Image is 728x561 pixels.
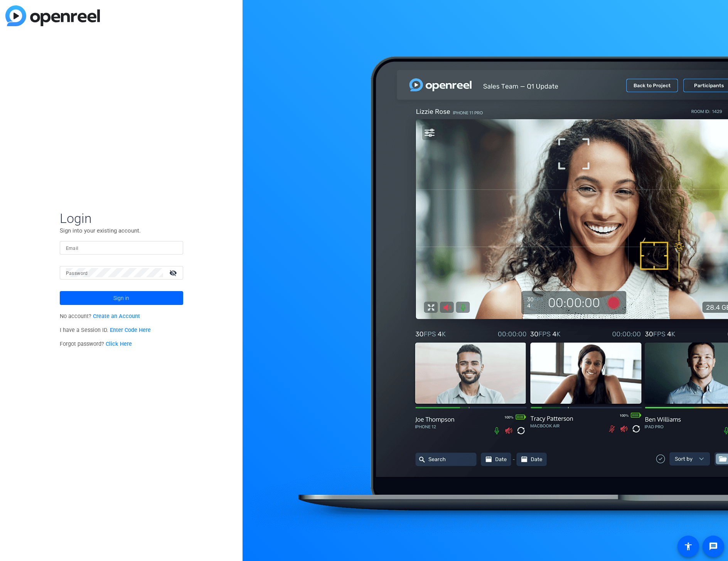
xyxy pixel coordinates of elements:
mat-icon: accessibility [684,542,693,551]
p: Sign into your existing account. [60,226,183,235]
a: Create an Account [93,313,140,320]
span: I have a Session ID. [60,327,151,333]
img: blue-gradient.svg [5,5,100,26]
mat-label: Password [66,271,88,276]
a: Click Here [106,341,132,347]
input: Enter Email Address [66,243,177,252]
mat-icon: message [709,542,718,551]
mat-icon: visibility_off [165,267,183,278]
a: Enter Code Here [110,327,151,333]
span: Login [60,210,183,226]
span: Forgot password? [60,341,132,347]
span: No account? [60,313,140,320]
button: Sign in [60,291,183,305]
span: Sign in [113,288,129,308]
mat-label: Email [66,246,79,251]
